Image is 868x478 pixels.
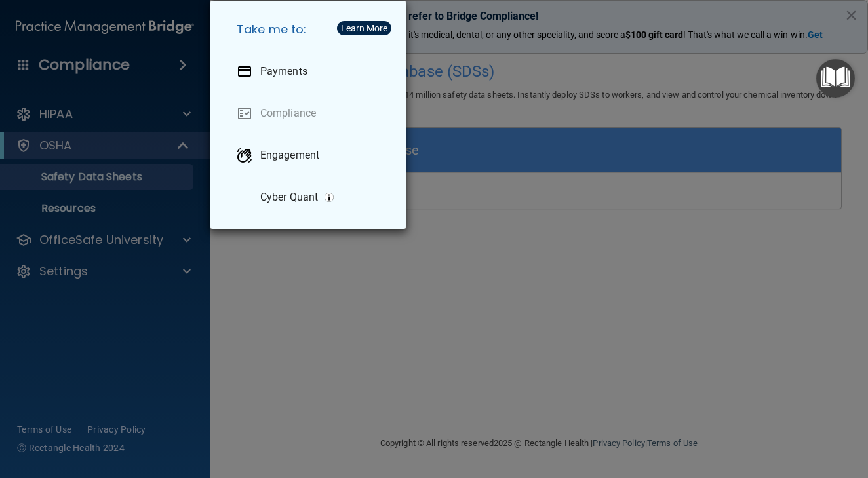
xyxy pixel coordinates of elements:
div: Learn More [341,24,387,33]
p: Cyber Quant [260,191,318,204]
h5: Take me to: [226,11,395,48]
p: Payments [260,65,307,78]
p: Engagement [260,149,319,162]
a: Cyber Quant [226,179,395,216]
a: Compliance [226,95,395,132]
button: Open Resource Center [816,59,855,98]
a: Payments [226,53,395,90]
a: Engagement [226,137,395,174]
button: Learn More [337,21,391,35]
